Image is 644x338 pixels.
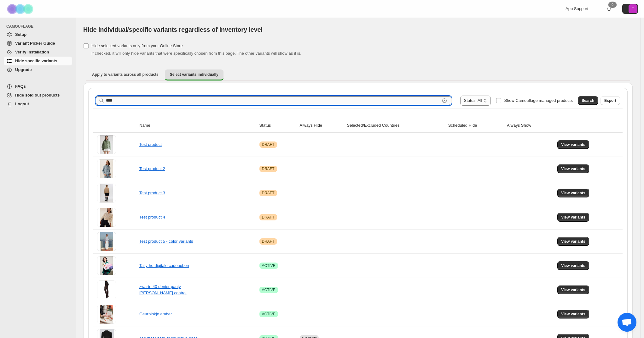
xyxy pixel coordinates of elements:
th: Selected/Excluded Countries [345,119,446,133]
a: Hide sold out products [4,91,72,100]
span: View variants [561,191,585,196]
th: Always Hide [298,119,345,133]
span: Variant Picker Guide [15,41,55,46]
span: DRAFT [262,166,275,171]
span: ACTIVE [262,287,276,292]
a: Test product 3 [139,191,165,195]
a: 0 [606,6,612,12]
span: DRAFT [262,215,275,220]
span: ACTIVE [262,263,276,268]
th: Scheduled Hide [446,119,505,133]
text: T [632,7,634,11]
span: Logout [15,102,29,106]
button: Avatar with initials T [622,4,638,14]
button: Clear [441,97,448,104]
span: Apply to variants across all products [92,72,159,77]
span: If checked, it will only hide variants that were specifically chosen from this page. The other va... [91,51,301,56]
div: 0 [608,2,617,8]
button: Apply to variants across all products [87,69,164,80]
button: View variants [557,261,589,270]
button: View variants [557,237,589,246]
span: View variants [561,287,585,292]
span: Show Camouflage managed products [504,98,573,103]
a: Geurblokje amber [139,312,172,316]
a: Hide specific variants [4,57,72,65]
span: DRAFT [262,239,275,244]
span: View variants [561,263,585,268]
span: Verify Installation [15,50,49,54]
button: View variants [557,140,589,149]
img: Camouflage [5,0,37,18]
th: Name [137,119,258,133]
span: FAQs [15,84,26,89]
span: Search [582,98,594,103]
span: Export [604,98,616,103]
span: Upgrade [15,67,32,72]
span: View variants [561,215,585,220]
a: FAQs [4,82,72,91]
th: Always Show [505,119,555,133]
span: DRAFT [262,142,275,147]
span: Hide specific variants [15,58,57,63]
a: Tally-ho digitale cadeaubon [139,263,189,268]
a: Test product [139,142,162,147]
button: Search [578,96,598,105]
span: Avatar with initials T [629,4,637,13]
button: View variants [557,213,589,222]
span: ACTIVE [262,312,276,317]
span: View variants [561,239,585,244]
th: Status [258,119,298,133]
a: Setup [4,30,72,39]
span: Select variants individually [170,72,218,77]
button: Select variants individually [165,69,223,80]
a: Variant Picker Guide [4,39,72,48]
a: Verify Installation [4,48,72,57]
button: View variants [557,310,589,319]
span: Setup [15,32,26,37]
span: Hide selected variants only from your Online Store [91,43,183,48]
a: Open de chat [618,313,636,332]
a: Logout [4,100,72,108]
span: View variants [561,142,585,147]
button: View variants [557,189,589,197]
a: Test product 4 [139,215,165,219]
span: Hide individual/specific variants regardless of inventory level [83,26,263,33]
span: View variants [561,166,585,171]
span: View variants [561,312,585,317]
span: CAMOUFLAGE [6,24,73,29]
a: Test product 2 [139,166,165,171]
span: Hide sold out products [15,93,60,97]
a: zwarte 40 denier panty [PERSON_NAME] control [139,284,187,295]
a: Test product 5 - color variants [139,239,193,244]
span: DRAFT [262,191,275,196]
button: Export [600,96,620,105]
button: View variants [557,285,589,294]
a: Upgrade [4,65,72,74]
button: View variants [557,164,589,173]
span: App Support [566,6,588,11]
